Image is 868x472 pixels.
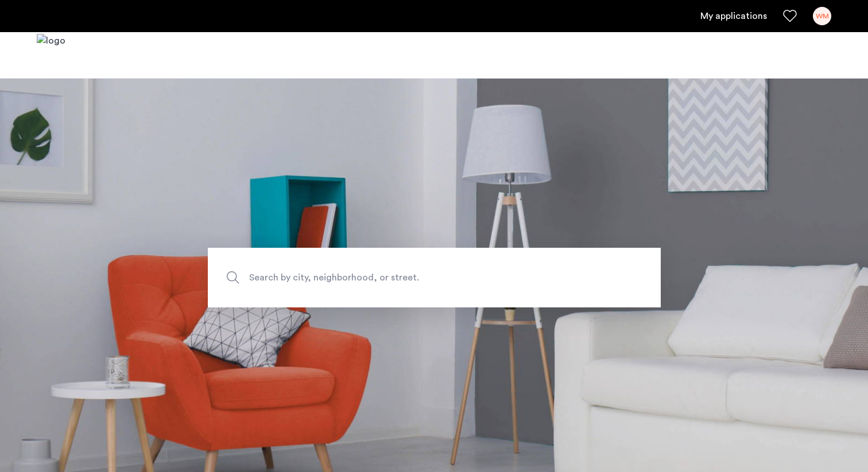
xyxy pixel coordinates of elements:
div: WM [813,7,831,25]
a: My application [700,9,767,23]
img: logo [37,34,65,77]
a: Favorites [783,9,797,23]
a: Cazamio logo [37,34,65,77]
span: Search by city, neighborhood, or street. [249,270,566,285]
input: Apartment Search [208,248,661,307]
